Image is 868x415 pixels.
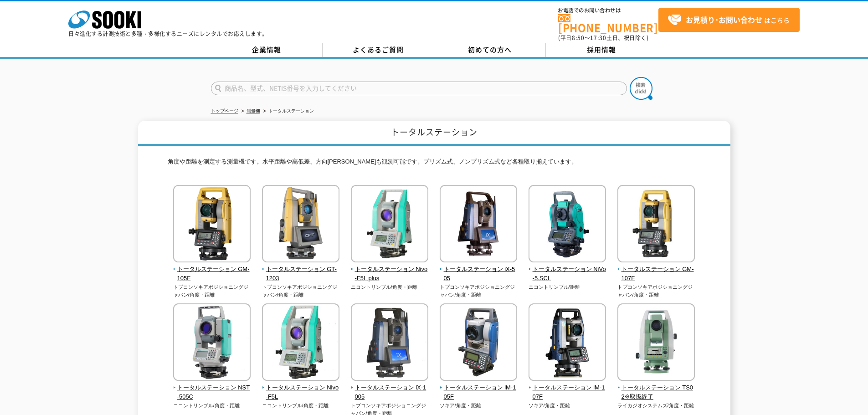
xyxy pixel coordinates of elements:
a: 企業情報 [211,43,323,57]
img: トータルステーション TS02※取扱終了 [617,303,695,383]
a: [PHONE_NUMBER] [558,14,658,33]
span: (平日 ～ 土日、祝日除く) [558,34,648,42]
p: ソキア/角度・距離 [529,402,606,410]
span: はこちら [668,13,790,27]
a: トータルステーション NST-505C [173,374,251,402]
a: 採用情報 [546,43,657,57]
span: トータルステーション GM-105F [173,265,251,284]
a: トータルステーション TS02※取扱終了 [617,374,695,402]
a: トータルステーション iX-1005 [351,374,429,402]
li: トータルステーション [262,107,314,116]
img: トータルステーション NiVo-5.SCL [529,185,606,265]
a: トップページ [211,108,238,113]
a: トータルステーション NiVo-5.SCL [529,256,606,283]
a: トータルステーション iM-107F [529,374,606,402]
a: お見積り･お問い合わせはこちら [658,8,800,32]
p: トプコンソキアポジショニングジャパン/角度・距離 [617,283,695,298]
p: トプコンソキアポジショニングジャパン/角度・距離 [262,283,340,298]
p: トプコンソキアポジショニングジャパン/角度・距離 [440,283,518,298]
img: トータルステーション GT-1203 [262,185,339,265]
p: トプコンソキアポジショニングジャパン/角度・距離 [173,283,251,298]
p: ニコントリンブル/角度・距離 [351,283,429,291]
span: 8:50 [572,34,585,42]
span: 17:30 [590,34,606,42]
img: トータルステーション Nivo-F5L [262,303,339,383]
span: トータルステーション NST-505C [173,383,251,402]
p: ソキア/角度・距離 [440,402,518,410]
p: 日々進化する計測技術と多種・多様化するニーズにレンタルでお応えします。 [68,31,268,36]
p: ニコントリンブル/角度・距離 [173,402,251,410]
span: トータルステーション NiVo-5.SCL [529,265,606,284]
a: トータルステーション iX-505 [440,256,518,283]
a: トータルステーション GM-105F [173,256,251,283]
span: トータルステーション iM-107F [529,383,606,402]
span: トータルステーション iM-105F [440,383,518,402]
img: トータルステーション iX-505 [440,185,517,265]
img: トータルステーション NST-505C [173,303,251,383]
img: トータルステーション iM-107F [529,303,606,383]
span: トータルステーション GM-107F [617,265,695,284]
h1: トータルステーション [138,121,730,146]
a: トータルステーション GT-1203 [262,256,340,283]
img: トータルステーション iX-1005 [351,303,428,383]
span: 初めての方へ [468,45,512,55]
p: ニコントリンブル/距離 [529,283,606,291]
img: トータルステーション GM-107F [617,185,695,265]
p: ニコントリンブル/角度・距離 [262,402,340,410]
a: 初めての方へ [434,43,546,57]
a: 測量機 [247,108,260,113]
span: トータルステーション Nivo-F5L [262,383,340,402]
span: トータルステーション iX-1005 [351,383,429,402]
img: トータルステーション GM-105F [173,185,251,265]
a: よくあるご質問 [323,43,434,57]
a: トータルステーション iM-105F [440,374,518,402]
p: 角度や距離を測定する測量機です。水平距離や高低差、方向[PERSON_NAME]も観測可能です。プリズム式、ノンプリズム式など各種取り揃えています。 [168,157,701,171]
a: トータルステーション GM-107F [617,256,695,283]
img: トータルステーション iM-105F [440,303,517,383]
p: ライカジオシステムズ/角度・距離 [617,402,695,410]
img: トータルステーション Nivo-F5L plus [351,185,428,265]
strong: お見積り･お問い合わせ [686,14,762,25]
input: 商品名、型式、NETIS番号を入力してください [211,82,627,95]
a: トータルステーション Nivo-F5L plus [351,256,429,283]
span: トータルステーション iX-505 [440,265,518,284]
img: btn_search.png [630,77,652,100]
span: トータルステーション Nivo-F5L plus [351,265,429,284]
span: トータルステーション GT-1203 [262,265,340,284]
span: お電話でのお問い合わせは [558,8,658,13]
span: トータルステーション TS02※取扱終了 [617,383,695,402]
a: トータルステーション Nivo-F5L [262,374,340,402]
